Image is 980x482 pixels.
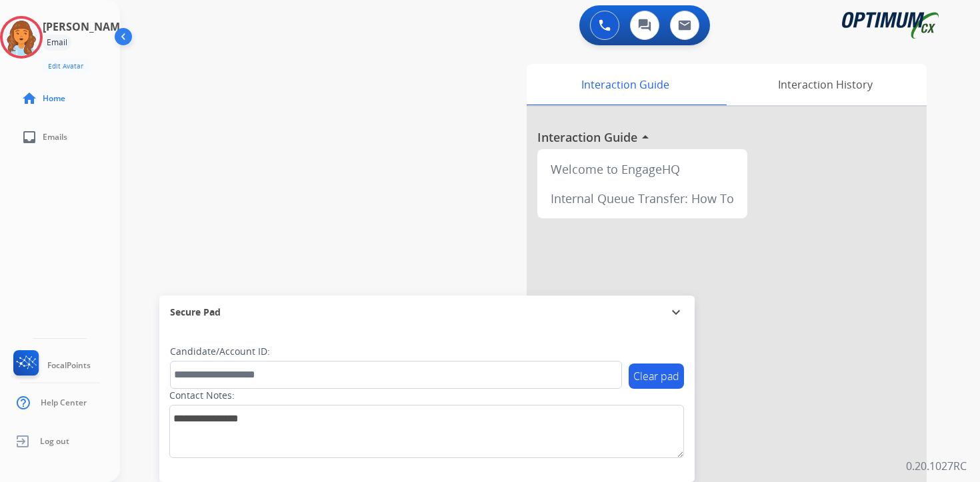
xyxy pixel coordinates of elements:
[629,363,684,389] button: Clear pad
[170,345,270,358] label: Candidate/Account ID:
[543,184,742,213] div: Internal Queue Transfer: How To
[169,389,235,402] label: Contact Notes:
[11,350,91,381] a: FocalPoints
[40,436,69,447] span: Log out
[668,304,684,320] mat-icon: expand_more
[41,397,87,408] span: Help Center
[3,19,40,56] img: avatar
[43,93,65,104] span: Home
[47,360,91,371] span: FocalPoints
[723,64,927,105] div: Interaction History
[43,59,89,74] button: Edit Avatar
[170,306,221,319] span: Secure Pad
[43,35,71,51] div: Email
[21,91,37,107] mat-icon: home
[43,19,129,35] h3: [PERSON_NAME]
[43,132,67,142] span: Emails
[527,64,723,105] div: Interaction Guide
[543,154,742,184] div: Welcome to EngageHQ
[21,129,37,145] mat-icon: inbox
[906,458,967,474] p: 0.20.1027RC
